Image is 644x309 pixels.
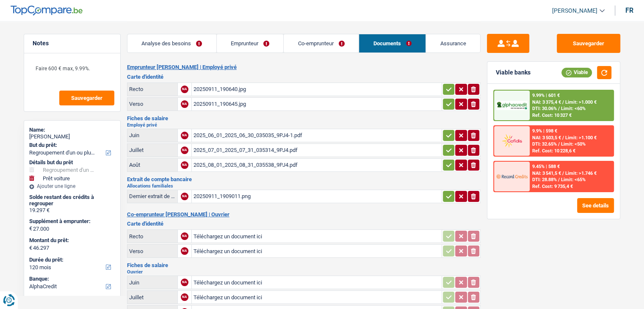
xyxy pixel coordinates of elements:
div: Août [129,162,176,168]
h3: Extrait de compte bancaire [127,177,481,182]
h2: Allocations familiales [127,184,481,188]
h3: Fiches de salaire [127,262,481,268]
div: Ref. Cost: 9 735,4 € [532,184,573,189]
span: [PERSON_NAME] [552,7,597,14]
img: TopCompare Logo [11,6,83,16]
div: 2025_06_01_2025_06_30_035035_9PJ4-1.pdf [193,129,440,142]
span: Sauvegarder [71,95,102,101]
h2: Employé privé [127,123,481,127]
h3: Carte d'identité [127,74,481,80]
div: NA [181,146,188,154]
a: [PERSON_NAME] [545,4,605,18]
div: Ajouter une ligne [29,183,115,189]
div: NA [181,247,188,255]
div: Recto [129,86,176,92]
span: DTI: 32.65% [532,141,557,147]
span: € [29,245,32,251]
div: [PERSON_NAME] [29,133,115,140]
div: NA [181,232,188,240]
div: Juin [129,279,176,286]
div: Solde restant des crédits à regrouper [29,194,115,207]
div: Recto [129,233,176,240]
span: € [29,225,32,232]
span: Limit: >1.746 € [565,171,597,176]
button: Sauvegarder [59,91,114,105]
h3: Carte d'identité [127,221,481,226]
span: Limit: <65% [561,177,586,182]
div: NA [181,193,188,200]
div: 19.297 € [29,207,115,214]
div: Dernier extrait de compte pour vos allocations familiales [129,193,176,199]
div: NA [181,279,188,286]
div: 20250911_190645.jpg [193,98,440,110]
div: Juillet [129,147,176,153]
span: Limit: <60% [561,106,586,111]
span: NAI: 3 375,4 € [532,99,561,105]
h5: Notes [33,40,112,47]
div: NA [181,132,188,139]
a: Co-emprunteur [284,34,359,52]
div: 20250911_1909011.png [193,190,440,203]
h2: Emprunteur [PERSON_NAME] | Employé privé [127,64,481,71]
span: / [558,177,560,182]
a: Emprunteur [217,34,284,52]
img: AlphaCredit [496,101,528,110]
div: NA [181,86,188,93]
img: Record Credits [496,168,528,184]
div: Viable [561,68,592,77]
h3: Fiches de salaire [127,116,481,121]
span: Limit: >1.000 € [565,99,597,105]
div: NA [181,161,188,169]
div: 2025_07_01_2025_07_31_035314_9PJ4.pdf [193,144,440,157]
div: Name: [29,127,115,133]
span: / [562,135,564,141]
button: See details [577,198,614,213]
span: / [558,106,560,111]
label: Banque: [29,276,113,282]
span: DTI: 30.06% [532,106,557,111]
span: / [562,99,564,105]
span: NAI: 3 503,5 € [532,135,561,141]
h2: Ouvrier [127,270,481,274]
span: Limit: <50% [561,141,586,147]
div: fr [625,6,633,14]
span: Limit: >1.100 € [565,135,597,141]
div: 9.9% | 598 € [532,128,557,134]
label: But du prêt: [29,142,113,149]
div: Verso [129,248,176,254]
div: Ref. Cost: 10 228,6 € [532,148,575,154]
a: Assurance [426,34,480,52]
div: Juin [129,132,176,138]
div: Juillet [129,294,176,301]
span: / [558,141,560,147]
span: DTI: 28.88% [532,177,557,182]
div: 2025_08_01_2025_08_31_035538_9PJ4.pdf [193,159,440,171]
span: / [562,171,564,176]
div: NA [181,293,188,301]
div: 9.45% | 588 € [532,164,560,169]
div: 9.99% | 601 € [532,93,560,98]
label: Taux d'intérêt: [29,295,113,302]
div: 20250911_190640.jpg [193,83,440,96]
div: Viable banks [496,69,531,76]
div: Détails but du prêt [29,159,115,166]
div: NA [181,100,188,108]
label: Montant du prêt: [29,237,113,244]
label: Durée du prêt: [29,257,113,263]
label: Supplément à emprunter: [29,218,113,225]
div: Ref. Cost: 10 327 € [532,113,572,118]
h2: Co-emprunteur [PERSON_NAME] | Ouvrier [127,211,481,218]
a: Documents [359,34,426,52]
button: Sauvegarder [557,34,620,53]
img: Cofidis [496,133,528,149]
a: Analyse des besoins [127,34,216,52]
div: Verso [129,101,176,107]
span: NAI: 3 541,5 € [532,171,561,176]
